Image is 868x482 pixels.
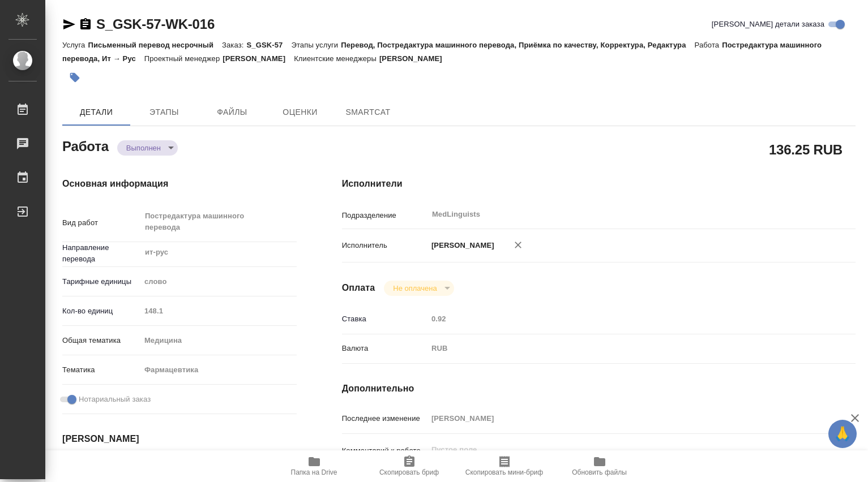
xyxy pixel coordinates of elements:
p: [PERSON_NAME] [223,54,294,63]
div: Выполнен [117,140,178,156]
button: Скопировать ссылку [79,18,92,31]
p: Направление перевода [62,242,140,265]
p: S_GSK-57 [246,41,291,49]
p: Общая тематика [62,335,140,346]
button: Скопировать бриф [362,450,457,482]
span: Этапы [137,105,191,119]
input: Пустое поле [427,311,813,327]
button: Удалить исполнителя [506,233,531,257]
p: Подразделение [342,210,427,221]
span: Обновить файлы [572,468,627,476]
span: Папка на Drive [291,468,337,476]
p: Комментарий к работе [342,445,427,457]
button: Обновить файлы [552,450,647,482]
button: Папка на Drive [267,450,362,482]
span: Скопировать мини-бриф [465,468,543,476]
p: Последнее изменение [342,413,427,424]
div: RUB [427,339,813,358]
span: Файлы [205,105,259,119]
h4: Исполнители [342,177,856,191]
span: SmartCat [341,105,395,119]
h2: Работа [62,135,109,156]
p: Работа [695,41,722,49]
h4: Основная информация [62,177,297,191]
input: Пустое поле [140,303,297,319]
h4: Оплата [342,281,375,295]
div: Медицина [140,331,297,350]
p: Проектный менеджер [144,54,223,63]
p: Тарифные единицы [62,276,140,287]
p: Ставка [342,313,427,325]
p: Услуга [62,41,88,49]
button: Скопировать ссылку для ЯМессенджера [62,18,76,31]
span: [PERSON_NAME] детали заказа [712,19,824,30]
p: Клиентские менеджеры [294,54,379,63]
input: Пустое поле [427,410,813,427]
p: Вид работ [62,217,140,229]
span: Нотариальный заказ [79,394,151,405]
button: Не оплачена [390,283,440,293]
div: слово [140,272,297,291]
button: Скопировать мини-бриф [457,450,552,482]
h4: Дополнительно [342,382,856,395]
button: Выполнен [123,143,164,153]
span: Оценки [273,105,327,119]
p: Перевод, Постредактура машинного перевода, Приёмка по качеству, Корректура, Редактура [341,41,694,49]
p: Заказ: [222,41,246,49]
p: Письменный перевод несрочный [88,41,222,49]
p: Кол-во единиц [62,305,140,317]
button: Добавить тэг [62,65,87,90]
button: 🙏 [828,420,857,448]
p: Исполнитель [342,240,427,251]
p: Тематика [62,364,140,376]
p: Валюта [342,343,427,354]
h2: 136.25 RUB [769,140,843,159]
span: Детали [69,105,123,119]
span: Скопировать бриф [379,468,439,476]
p: [PERSON_NAME] [379,54,451,63]
p: Этапы услуги [291,41,341,49]
span: 🙏 [833,422,852,446]
p: [PERSON_NAME] [427,240,494,251]
a: S_GSK-57-WK-016 [96,16,215,32]
div: Фармацевтика [140,360,297,380]
h4: [PERSON_NAME] [62,432,297,446]
div: Выполнен [384,281,454,296]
